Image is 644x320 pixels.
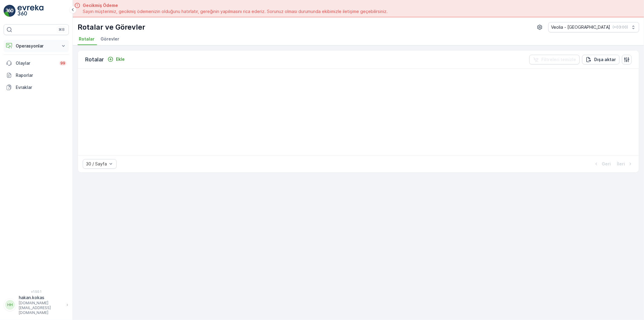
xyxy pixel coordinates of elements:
img: logo [4,5,16,17]
p: [DOMAIN_NAME][EMAIL_ADDRESS][DOMAIN_NAME] [19,301,63,315]
span: Rotalar [79,36,95,42]
p: Filtreleri temizle [541,57,576,63]
p: İleri [617,161,625,167]
a: Raporlar [4,69,69,81]
button: Geri [593,160,611,168]
span: Görevler [101,36,119,42]
a: Olaylar99 [4,57,69,69]
p: hakan.kokas [19,295,63,301]
button: Operasyonlar [4,40,69,52]
p: 99 [60,61,65,66]
span: Sayın müşterimiz, gecikmiş ödemenizin olduğunu hatırlatır, gereğinin yapılmasını rica ederiz. Sor... [83,8,388,15]
button: İleri [616,160,634,168]
button: Dışa aktar [582,55,620,64]
p: Olaylar [16,60,56,66]
div: HH [5,300,15,310]
p: ( +03:00 ) [613,25,628,30]
button: HHhakan.kokas[DOMAIN_NAME][EMAIL_ADDRESS][DOMAIN_NAME] [4,295,69,315]
span: v 1.50.1 [4,290,69,293]
span: Gecikmiş Ödeme [83,2,388,8]
p: Veolia - [GEOGRAPHIC_DATA] [551,24,610,30]
p: ⌘B [59,27,65,32]
p: Rotalar [85,55,104,64]
p: Geri [602,161,611,167]
button: Filtreleri temizle [529,55,580,64]
p: Dışa aktar [594,57,616,63]
p: Rotalar ve Görevler [78,22,145,32]
button: Ekle [105,56,127,63]
p: Operasyonlar [16,43,57,49]
p: Raporlar [16,72,66,78]
p: Ekle [116,56,125,62]
button: Veolia - [GEOGRAPHIC_DATA](+03:00) [548,22,639,32]
img: logo_light-DOdMpM7g.png [18,5,43,17]
a: Evraklar [4,81,69,93]
p: Evraklar [16,84,66,90]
